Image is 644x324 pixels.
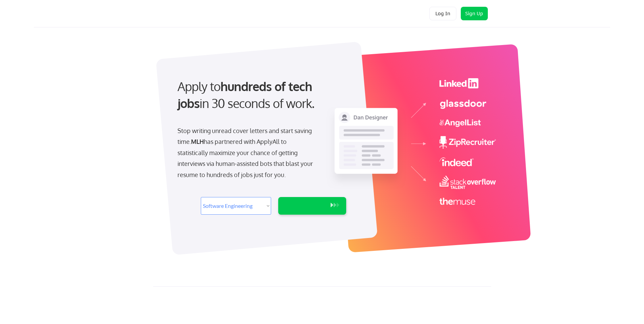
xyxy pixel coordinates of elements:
[191,138,204,145] strong: MLH
[429,7,456,20] button: Log In
[177,125,316,180] div: Stop writing unread cover letters and start saving time. has partnered with ApplyAll to statistic...
[177,78,343,112] div: Apply to in 30 seconds of work.
[177,79,315,111] strong: hundreds of tech jobs
[461,7,488,20] button: Sign Up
